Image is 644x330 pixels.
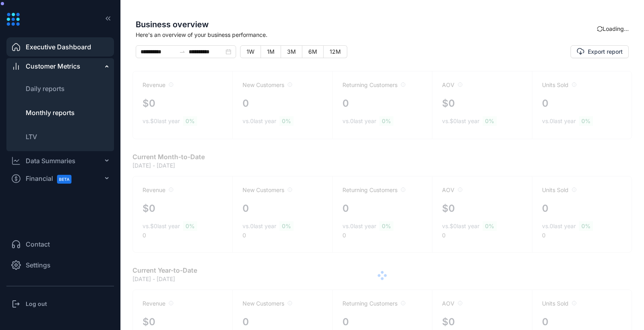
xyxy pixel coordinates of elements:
span: Export report [588,48,623,56]
span: 1W [247,48,255,55]
span: 1M [267,48,275,55]
span: Daily reports [26,85,65,93]
button: Export report [571,45,629,58]
span: swap-right [179,49,185,55]
span: 6M [308,48,317,55]
div: Loading... [597,24,629,33]
span: BETA [57,175,71,184]
span: 3M [287,48,296,55]
span: Customer Metrics [26,61,80,71]
span: Here's an overview of your business performance. [136,30,597,39]
h3: Log out [26,300,47,308]
span: to [179,49,185,55]
span: sync [597,26,603,32]
span: Settings [26,260,51,270]
span: LTV [26,133,37,141]
span: Monthly reports [26,109,75,117]
span: 12M [330,48,341,55]
span: Contact [26,239,50,249]
div: Data Summaries [26,156,75,166]
span: Financial [26,170,79,188]
span: Executive Dashboard [26,42,91,52]
span: Business overview [136,18,597,30]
